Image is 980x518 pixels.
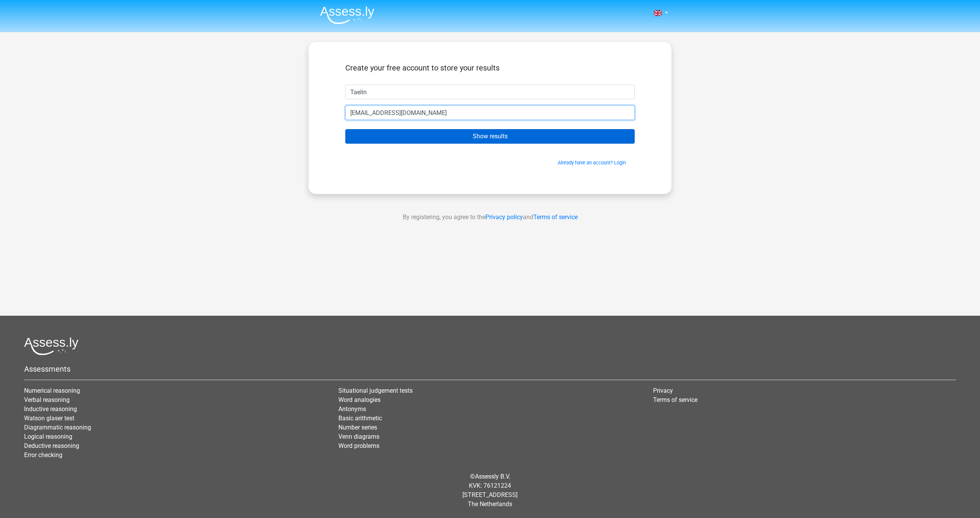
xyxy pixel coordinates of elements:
a: Watson glaser test [24,415,74,422]
input: Email [345,105,635,120]
a: Logical reasoning [24,433,72,440]
a: Verbal reasoning [24,396,70,403]
a: Venn diagrams [338,433,379,440]
a: Deductive reasoning [24,442,79,449]
a: Error checking [24,451,62,459]
a: Numerical reasoning [24,387,80,394]
a: Basic arithmetic [338,415,382,422]
h5: Create your free account to store your results [345,63,635,72]
a: Assessly B.V. [475,473,510,480]
div: © KVK: 76121224 [STREET_ADDRESS] The Netherlands [18,466,962,515]
a: Antonyms [338,405,366,413]
a: Privacy policy [485,213,523,221]
a: Word problems [338,442,379,449]
a: Word analogies [338,396,381,403]
a: Situational judgement tests [338,387,413,394]
a: Already have an account? Login [558,160,626,166]
a: Number series [338,424,377,431]
img: Assessly logo [24,337,78,355]
input: First name [345,85,635,99]
a: Diagrammatic reasoning [24,424,91,431]
input: Show results [345,129,635,144]
img: Assessly [320,6,374,24]
a: Terms of service [653,396,697,403]
h5: Assessments [24,364,956,374]
a: Privacy [653,387,673,394]
a: Inductive reasoning [24,405,77,413]
a: Terms of service [533,213,578,221]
